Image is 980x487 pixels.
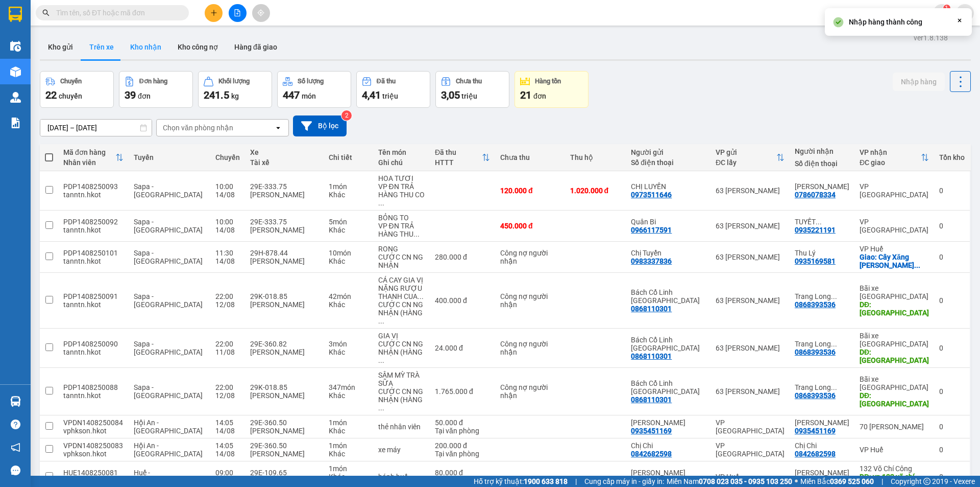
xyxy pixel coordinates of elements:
div: 0868393536 [795,300,836,309]
div: 29H-878.44 [250,249,318,257]
div: [PERSON_NAME] [250,226,318,234]
button: Kho công nợ [169,35,226,59]
span: kg [231,92,239,100]
th: Toggle SortBy [58,144,129,171]
div: 120.000 đ [500,187,559,195]
img: logo-vxr [9,7,22,22]
img: warehouse-icon [10,92,21,103]
div: Người nhận [795,147,849,155]
div: VP nhận [860,148,921,156]
div: Chuyến [60,78,82,85]
span: ... [418,292,424,300]
div: PDP1408250092 [63,218,124,226]
div: 0983337836 [631,257,672,265]
strong: 0708 023 035 - 0935 103 250 [699,477,792,485]
div: Người gửi [631,148,705,156]
strong: 0369 525 060 [830,477,874,485]
div: Chi tiết [329,153,368,161]
div: Khanh Hồ [631,419,705,427]
div: BỎNG TO [378,214,425,222]
span: Miền Bắc [800,476,874,487]
div: 0935221191 [795,226,836,234]
div: 09:00 [215,469,240,477]
div: 0966117591 [631,226,672,234]
div: Thu Lý [795,249,849,257]
div: 63 [PERSON_NAME] [716,387,785,396]
span: htbinh.hkot [876,6,933,19]
span: 39 [125,89,136,101]
div: 63 [PERSON_NAME] [716,344,785,352]
div: Đã thu [435,148,482,156]
div: VP [GEOGRAPHIC_DATA] [860,218,929,234]
div: 42 món [329,292,368,300]
span: đơn [533,92,546,100]
div: RONG [378,245,425,253]
div: [PERSON_NAME] [250,450,318,458]
div: 63 [PERSON_NAME] [716,187,785,195]
span: 22 [45,89,57,101]
div: 0 [939,387,965,396]
svg: Close [955,16,964,25]
div: Khanh Hồ [795,419,849,427]
span: ... [413,230,420,238]
div: 0868393536 [795,348,836,356]
div: DĐ: Long Biên [860,300,929,317]
span: ... [378,404,384,412]
div: 50.000 đ [435,419,490,427]
div: Khác [329,391,368,400]
span: Huế - [GEOGRAPHIC_DATA] [134,469,203,485]
button: Nhập hàng [893,73,945,91]
div: tanntn.hkot [63,191,124,199]
span: Miền Nam [667,476,792,487]
div: 0935451169 [631,427,672,435]
div: Công nợ người nhận [500,340,551,356]
div: Minh Anh [631,469,705,477]
div: Khác [329,191,368,199]
div: PDP1408250090 [63,340,124,348]
div: [PERSON_NAME] [250,257,318,265]
div: vphkson.hkot [63,427,124,435]
span: ... [378,356,384,364]
div: Công nợ người nhận [500,292,551,309]
th: Toggle SortBy [710,144,790,171]
button: plus [205,4,223,22]
span: copyright [923,478,930,485]
sup: 2 [341,110,352,121]
span: Sapa - [GEOGRAPHIC_DATA] [134,218,203,234]
div: Quân Bi [631,218,705,226]
span: | [881,476,883,487]
div: 1.765.000 đ [435,387,490,396]
svg: open [274,124,282,132]
div: VPDN1408250084 [63,419,124,427]
button: caret-down [956,4,974,22]
div: Thu hộ [570,153,621,161]
div: 63 [PERSON_NAME] [716,296,785,305]
div: 14/08 [215,427,240,435]
div: Ghi chú [378,158,425,167]
span: 21 [520,89,531,101]
div: Chuyến [215,153,240,161]
strong: 1900 633 818 [524,477,568,485]
img: warehouse-icon [10,41,21,52]
div: 0 [939,222,965,230]
div: DĐ: Long Biên [860,348,929,364]
div: 14/08 [215,450,240,458]
div: 10 món [329,249,368,257]
span: ⚪️ [795,479,798,483]
div: Bãi xe [GEOGRAPHIC_DATA] [860,332,929,348]
div: 0 [939,253,965,261]
div: tanntn.hkot [63,226,124,234]
span: ... [378,317,384,325]
div: Bách Cổ Linh Long Biên [631,379,705,396]
div: VP gửi [716,148,776,156]
span: Hội An - [GEOGRAPHIC_DATA] [134,419,203,435]
div: DĐ: Long Biên [860,391,929,408]
span: file-add [234,9,241,16]
div: SÂM MỲ TRÀ SỮA [378,371,425,387]
div: PDP1408250093 [63,182,124,191]
div: 0973511646 [631,191,672,199]
div: Khác [329,450,368,458]
div: Khác [329,226,368,234]
div: 10:00 [215,218,240,226]
img: warehouse-icon [10,66,21,77]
